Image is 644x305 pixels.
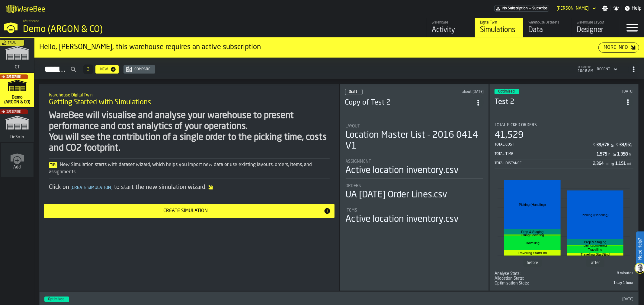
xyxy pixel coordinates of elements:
[495,123,633,169] div: stat-Total Picked Orders
[495,161,593,165] div: Total Distance
[495,281,529,286] span: Optimisation Stats:
[69,186,114,190] span: Create Simulation
[8,41,16,45] span: Trial
[346,159,483,164] div: Title
[346,214,459,225] div: Active location inventory.csv
[123,65,155,74] button: button-Compare
[495,123,633,127] div: Title
[572,18,620,37] a: link-to-/wh/i/f4b48827-899b-4d27-9478-094b6b2bfdee/designer
[605,162,609,166] span: mi
[432,20,470,25] div: Warehouse
[49,110,330,154] div: WareBee will visualise and analyse your warehouse to present performance and cost analytics of yo...
[495,281,529,286] div: Title
[44,204,335,218] button: button-Create Simulation
[111,186,113,190] span: ]
[349,90,357,94] span: Draft
[494,5,549,12] div: Menu Subscription
[346,124,360,129] span: Layout
[346,124,483,129] div: Title
[495,281,633,286] div: stat-Optimisation Stats:
[556,6,589,11] div: DropdownMenuValue-Shalini Coutinho
[495,276,633,281] div: stat-Allocation Stats:
[49,161,330,176] div: New Simulation starts with dataset wizard, which helps you import new data or use existing layout...
[346,124,483,154] div: stat-Layout
[34,58,644,79] h2: button-Simulations
[346,184,483,203] div: stat-Orders
[591,261,600,265] text: after
[532,6,548,11] span: Subscribe
[615,161,626,166] div: Stat Value
[0,108,34,143] a: link-to-/wh/i/53489ce4-9a4e-4130-9411-87a947849922/simulations
[495,271,633,276] div: stat-Analyse Stats:
[627,162,631,166] span: mi
[495,276,524,281] div: Title
[346,184,361,188] span: Orders
[577,90,633,94] div: Updated: 5/21/2025, 1:37:27 PM Created: 5/21/2025, 12:52:58 PM
[529,6,531,11] span: —
[495,281,633,286] span: 4,189,000
[345,98,473,108] h3: Copy of Test 2
[49,98,151,107] span: Getting Started with Simulations
[49,92,330,98] h2: Sub Title
[49,162,57,168] span: Tip:
[49,183,330,192] div: Click on to start the new simulation wizard.
[346,159,483,179] div: stat-Assignment
[616,143,618,147] span: $
[577,20,615,25] div: Warehouse Layout
[495,89,519,94] div: status-3 2
[601,44,630,51] div: More Info
[70,186,72,190] span: [
[637,232,643,266] label: Need Help?
[14,165,21,170] span: Add
[495,130,524,141] div: 41,529
[494,5,549,12] a: link-to-/wh/i/f4b48827-899b-4d27-9478-094b6b2bfdee/pricing/
[495,271,521,276] div: Title
[346,130,483,152] div: Location Master List - 2016 0414 V1
[87,67,89,71] span: 3
[495,175,633,270] div: stat-
[523,18,572,37] a: link-to-/wh/i/f4b48827-899b-4d27-9478-094b6b2bfdee/data
[132,67,153,71] div: Compare
[495,152,597,156] div: Total Time
[495,97,623,107] h3: Test 2
[577,25,615,35] div: Designer
[531,281,633,285] div: 1 day 1 hour
[480,25,518,35] div: Simulations
[629,152,631,157] span: h
[617,152,628,157] div: Stat Value
[502,6,528,11] span: No Subscription
[39,42,598,52] div: Hello, [PERSON_NAME], this warehouse requires an active subscription
[578,66,593,69] span: updated:
[593,143,595,147] span: $
[352,297,634,301] div: Updated: 5/21/2025, 1:24:38 PM Created: 5/20/2025, 11:44:34 AM
[39,84,339,291] div: ItemListCard-
[528,25,567,35] div: Data
[346,184,483,188] div: Title
[611,5,622,11] label: button-toggle-Notifications
[340,84,489,291] div: ItemListCard-DashboardItemContainer
[632,5,642,12] span: Help
[6,75,21,79] span: Subscribe
[596,143,609,147] div: Stat Value
[527,261,538,265] text: before
[619,143,632,147] div: Stat Value
[0,38,34,73] a: link-to-/wh/i/311453a2-eade-4fd3-b522-1ff6a7eba4ba/simulations
[432,25,470,35] div: Activity
[608,152,610,157] span: h
[523,271,633,275] div: 8 minutes
[346,208,483,213] div: Title
[597,152,607,157] div: Stat Value
[495,143,592,147] div: Total Cost
[600,5,610,11] label: button-toggle-Settings
[1,143,34,178] a: link-to-/wh/new
[81,64,95,74] div: ButtonLoadMore-Load More-Prev-First-Last
[346,165,459,176] div: Active location inventory.csv
[489,84,639,291] div: ItemListCard-DashboardItemContainer
[95,65,119,74] button: button-New
[6,110,21,114] span: Subscribe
